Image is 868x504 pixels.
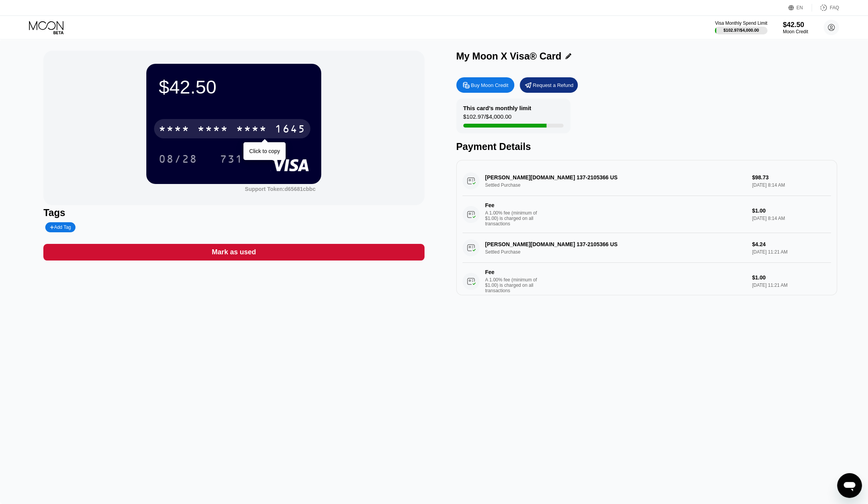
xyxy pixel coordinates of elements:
[245,186,316,192] div: Support Token:d65681cbbc
[214,149,249,169] div: 731
[783,21,808,34] div: $42.50Moon Credit
[43,207,424,218] div: Tags
[752,274,831,281] div: $1.00
[462,263,831,300] div: FeeA 1.00% fee (minimum of $1.00) is charged on all transactions$1.00[DATE] 11:21 AM
[752,208,831,214] div: $1.00
[752,216,831,221] div: [DATE] 8:14 AM
[752,283,831,288] div: [DATE] 11:21 AM
[715,20,767,26] div: Visa Monthly Spend Limit
[43,244,424,261] div: Mark as used
[456,51,562,62] div: My Moon X Visa® Card
[485,277,543,293] div: A 1.00% fee (minimum of $1.00) is charged on all transactions
[783,29,808,34] div: Moon Credit
[783,21,808,29] div: $42.50
[485,210,543,226] div: A 1.00% fee (minimum of $1.00) is charged on all transactions
[249,148,280,154] div: Click to copy
[463,113,512,124] div: $102.97 / $4,000.00
[796,5,803,10] div: EN
[220,154,243,166] div: 731
[471,82,508,89] div: Buy Moon Credit
[159,76,309,98] div: $42.50
[159,154,197,166] div: 08/28
[533,82,574,89] div: Request a Refund
[456,141,837,152] div: Payment Details
[485,269,539,275] div: Fee
[463,105,531,111] div: This card’s monthly limit
[715,20,767,34] div: Visa Monthly Spend Limit$102.97/$4,000.00
[830,5,839,10] div: FAQ
[837,473,862,498] iframe: Button to launch messaging window
[212,248,256,257] div: Mark as used
[245,186,316,192] div: Support Token: d65681cbbc
[485,202,539,208] div: Fee
[275,124,306,136] div: 1645
[50,225,71,230] div: Add Tag
[723,28,759,32] div: $102.97 / $4,000.00
[153,149,203,169] div: 08/28
[812,4,839,12] div: FAQ
[788,4,812,12] div: EN
[520,77,578,93] div: Request a Refund
[45,222,75,232] div: Add Tag
[456,77,514,93] div: Buy Moon Credit
[462,196,831,233] div: FeeA 1.00% fee (minimum of $1.00) is charged on all transactions$1.00[DATE] 8:14 AM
